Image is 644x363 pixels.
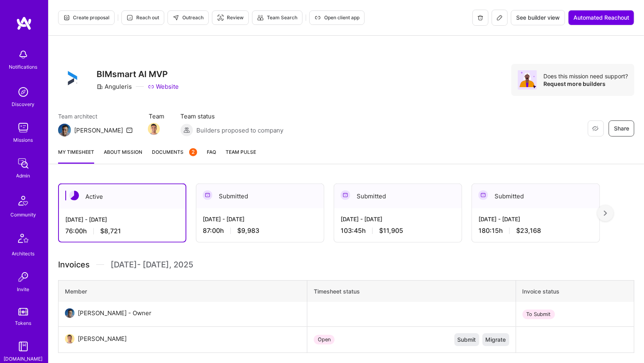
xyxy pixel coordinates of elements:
a: Team Member Avatar [149,122,159,136]
span: Team architect [58,112,133,120]
div: Discovery [12,100,35,108]
div: 87:00 h [203,226,317,235]
img: tokens [18,308,28,316]
button: Team Search [252,10,303,25]
div: Request more builders [543,80,628,88]
div: Admin [16,171,30,180]
div: Submitted [196,184,324,208]
span: Outreach [173,14,204,21]
i: icon Mail [126,127,133,133]
span: $9,983 [237,226,259,235]
i: icon Proposal [63,14,70,21]
img: Avatar [518,70,537,90]
a: Team Pulse [226,148,256,164]
div: Active [59,184,186,209]
div: [DATE] - [DATE] [341,215,455,223]
img: right [604,210,607,216]
h3: BIMsmart AI MVP [97,69,179,79]
span: Submit [458,336,476,344]
div: Submitted [334,184,462,208]
button: Share [609,120,634,137]
button: Open client app [309,10,365,25]
img: Submitted [203,190,212,200]
span: Team Search [257,14,297,21]
span: Team [149,112,164,120]
span: Share [614,124,629,133]
span: Create proposal [63,14,109,21]
span: Builders proposed to company [196,126,283,135]
th: Member [59,281,307,302]
span: Migrate [486,336,506,344]
span: Review [217,14,244,21]
span: Team status [180,112,283,120]
div: Missions [14,136,33,144]
img: Invite [15,269,31,285]
button: Outreach [168,10,209,25]
button: Migrate [482,333,509,346]
img: logo [16,16,32,31]
span: $8,721 [100,227,121,235]
a: My timesheet [58,148,94,164]
span: See builder view [516,14,560,22]
img: discovery [15,84,31,100]
div: [DATE] - [DATE] [478,215,593,223]
img: admin teamwork [15,155,31,171]
button: Review [212,10,249,25]
div: [PERSON_NAME] [74,126,123,135]
div: [DOMAIN_NAME] [4,355,43,363]
img: User Avatar [65,308,75,318]
button: See builder view [511,10,565,25]
img: Submitted [478,190,488,200]
th: Invoice status [516,281,634,302]
img: Team Architect [58,124,71,137]
a: Documents2 [152,148,197,164]
div: Architects [12,249,35,258]
div: Tokens [15,319,32,327]
span: Automated Reachout [573,14,629,22]
img: User Avatar [65,334,75,344]
div: Anguleris [97,82,132,91]
button: Submit [454,333,479,346]
span: $11,905 [379,226,403,235]
span: Invoices [58,259,90,271]
div: To Submit [523,310,555,319]
span: [DATE] - [DATE] , 2025 [111,259,193,271]
div: [PERSON_NAME] - Owner [78,308,151,318]
i: icon CompanyGray [97,84,103,90]
button: Reach out [121,10,164,25]
div: Open [314,335,335,345]
button: Automated Reachout [568,10,634,25]
i: icon EyeClosed [592,125,599,132]
img: guide book [15,339,31,355]
div: Submitted [472,184,600,208]
th: Timesheet status [307,281,516,302]
span: $23,168 [516,226,541,235]
span: Open client app [315,14,359,21]
div: 2 [189,148,197,156]
div: [DATE] - [DATE] [203,215,317,223]
img: teamwork [15,120,31,136]
div: Notifications [9,63,38,71]
div: 180:15 h [478,226,593,235]
div: 76:00 h [65,227,179,235]
a: FAQ [207,148,216,164]
img: Architects [14,230,33,249]
div: 103:45 h [341,226,455,235]
img: Submitted [341,190,350,200]
a: About Mission [104,148,142,164]
div: Invite [17,285,30,294]
i: icon Targeter [217,14,224,21]
img: Active [69,191,79,200]
span: Reach out [127,14,159,21]
button: Create proposal [58,10,115,25]
div: [PERSON_NAME] [78,334,127,344]
div: [DATE] - [DATE] [65,215,179,224]
img: bell [15,47,31,63]
span: Documents [152,148,197,156]
img: Builders proposed to company [180,124,193,137]
img: Community [14,191,33,210]
img: Divider [96,259,104,271]
a: Website [148,82,179,91]
span: Team Pulse [226,149,256,155]
div: Community [10,210,36,219]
